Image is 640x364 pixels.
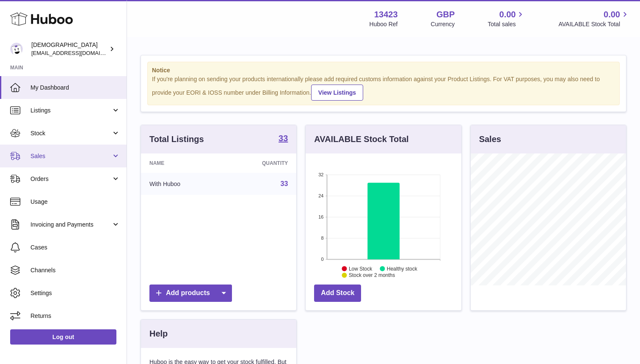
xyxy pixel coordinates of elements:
[479,134,501,145] h3: Sales
[152,75,615,101] div: If you're planning on sending your products internationally please add required customs informati...
[488,20,525,28] span: Total sales
[558,9,630,28] a: 0.00 AVAILABLE Stock Total
[349,272,395,278] text: Stock over 2 months
[370,20,398,28] div: Huboo Ref
[152,66,615,74] strong: Notice
[149,285,232,302] a: Add products
[30,289,120,297] span: Settings
[558,20,630,28] span: AVAILABLE Stock Total
[149,328,168,339] h3: Help
[488,9,525,28] a: 0.00 Total sales
[281,180,288,187] a: 33
[10,329,116,345] a: Log out
[30,312,120,320] span: Returns
[604,9,620,20] span: 0.00
[279,134,288,144] a: 33
[31,49,124,56] span: [EMAIL_ADDRESS][DOMAIN_NAME]
[349,265,372,271] text: Low Stock
[499,9,516,20] span: 0.00
[314,285,361,302] a: Add Stock
[319,172,324,177] text: 32
[149,134,204,145] h3: Total Listings
[30,244,120,252] span: Cases
[387,265,418,271] text: Healthy stock
[314,134,408,145] h3: AVAILABLE Stock Total
[10,43,23,55] img: olgazyuz@outlook.com
[30,129,111,137] span: Stock
[319,214,324,219] text: 16
[30,221,111,229] span: Invoicing and Payments
[30,152,111,160] span: Sales
[30,175,111,183] span: Orders
[30,198,120,206] span: Usage
[431,20,455,28] div: Currency
[311,85,363,101] a: View Listings
[223,153,297,173] th: Quantity
[321,235,324,241] text: 8
[319,193,324,198] text: 24
[31,41,108,57] div: [DEMOGRAPHIC_DATA]
[436,9,455,20] strong: GBP
[321,257,324,262] text: 0
[141,153,223,173] th: Name
[374,9,398,20] strong: 13423
[30,107,111,115] span: Listings
[279,134,288,142] strong: 33
[30,84,120,92] span: My Dashboard
[30,266,120,274] span: Channels
[141,173,223,195] td: With Huboo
